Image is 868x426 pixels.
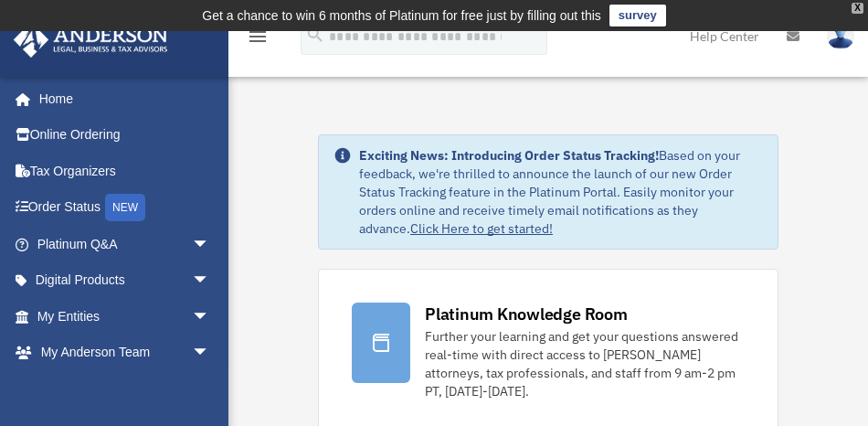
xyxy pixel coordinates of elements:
div: Platinum Knowledge Room [425,303,628,325]
span: arrow_drop_down [192,226,228,263]
a: Order StatusNEW [13,189,238,227]
img: User Pic [827,23,854,49]
a: Digital Productsarrow_drop_down [13,262,238,299]
a: Tax Organizers [13,153,238,189]
strong: Exciting News: Introducing Order Status Tracking! [359,147,659,164]
span: arrow_drop_down [192,335,228,372]
a: Platinum Q&Aarrow_drop_down [13,226,238,262]
div: NEW [105,194,145,221]
a: Online Ordering [13,117,238,154]
span: arrow_drop_down [192,298,228,335]
a: My Anderson Teamarrow_drop_down [13,335,238,371]
div: Get a chance to win 6 months of Platinum for free just by filling out this [202,5,601,27]
i: search [305,25,325,45]
a: menu [247,32,269,48]
a: survey [609,5,666,27]
i: menu [247,26,269,48]
a: Home [13,80,228,117]
img: Anderson Advisors Platinum Portal [8,22,174,58]
span: arrow_drop_down [192,262,228,300]
div: Further your learning and get your questions answered real-time with direct access to [PERSON_NAM... [425,327,745,400]
div: Based on your feedback, we're thrilled to announce the launch of our new Order Status Tracking fe... [359,146,763,238]
a: Click Here to get started! [410,220,553,237]
div: close [852,3,863,14]
a: My Entitiesarrow_drop_down [13,298,238,335]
